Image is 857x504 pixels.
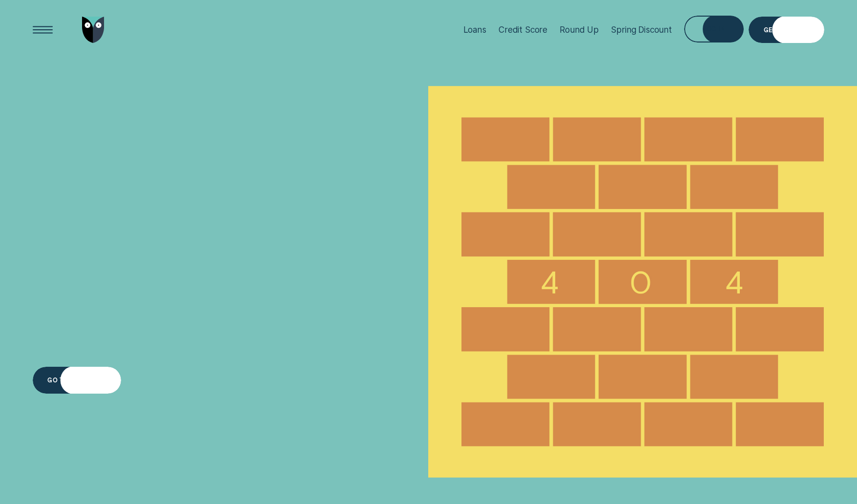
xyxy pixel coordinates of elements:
div: Loans [463,24,486,35]
div: Credit Score [499,24,547,35]
img: Wisr [82,17,105,43]
button: Log in [684,16,744,42]
img: 404 NOT FOUND [428,60,857,504]
button: Open Menu [29,17,56,43]
h4: It looks like we hit a brick wall [33,196,390,279]
div: Round Up [560,24,599,35]
button: Go to homepage [33,367,121,394]
a: Get Estimate [749,17,824,43]
div: Spring Discount [611,24,671,35]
